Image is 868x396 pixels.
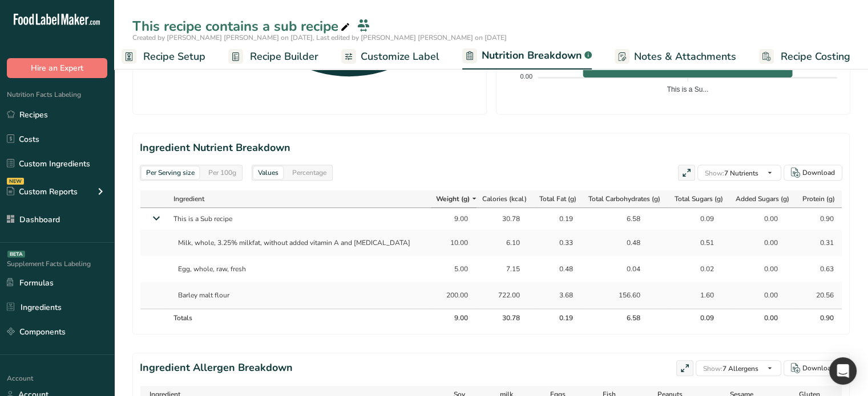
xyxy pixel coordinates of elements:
[122,44,205,70] a: Recipe Setup
[520,72,532,79] tspan: 0.00
[829,357,857,385] div: Open Intercom Messenger
[805,290,834,300] div: 20.56
[7,186,78,198] div: Custom Reports
[482,48,582,63] span: Nutrition Breakdown
[341,44,439,70] a: Customize Label
[462,43,592,70] a: Nutrition Breakdown
[685,290,714,300] div: 1.60
[802,194,835,204] span: Protein (g)
[805,264,834,274] div: 0.63
[253,166,283,179] div: Values
[749,264,778,274] div: 0.00
[667,85,709,93] tspan: This is a Su...
[749,313,778,323] div: 0.00
[674,194,722,204] span: Total Sugars (g)
[544,313,573,323] div: 0.19
[173,194,204,204] span: Ingredient
[491,238,520,248] div: 6.10
[173,285,426,305] div: Barley malt flour
[142,166,199,179] div: Per Serving size
[685,238,714,248] div: 0.51
[615,44,736,70] a: Notes & Attachments
[759,44,850,70] a: Recipe Costing
[588,194,660,204] span: Total Carbohydrates (g)
[685,214,714,224] div: 0.09
[482,194,526,204] span: Calories (kcal)
[250,49,318,64] span: Recipe Builder
[439,238,468,248] div: 10.00
[173,259,426,279] div: Egg, whole, raw, fresh
[685,264,714,274] div: 0.02
[612,214,640,224] div: 6.58
[544,238,573,248] div: 0.33
[7,58,107,78] button: Hire an Expert
[705,169,724,178] span: Show:
[539,194,576,204] span: Total Fat (g)
[696,360,781,376] button: Show:7 Allergens
[805,313,834,323] div: 0.90
[439,313,468,323] div: 9.00
[491,290,520,300] div: 722.00
[491,214,520,224] div: 30.78
[361,49,439,64] span: Customize Label
[7,178,24,185] div: NEW
[491,313,520,323] div: 30.78
[802,168,835,178] div: Download
[228,44,318,70] a: Recipe Builder
[140,360,293,376] h2: Ingredient Allergen Breakdown
[439,290,468,300] div: 200.00
[703,364,722,373] span: Show:
[784,360,842,376] button: Download
[749,238,778,248] div: 0.00
[491,264,520,274] div: 7.15
[168,308,431,326] th: Totals
[168,208,431,230] td: This is a Sub recipe
[612,313,640,323] div: 6.58
[204,166,241,179] div: Per 100g
[784,165,842,181] button: Download
[705,169,758,178] span: 7 Nutrients
[439,264,468,274] div: 5.00
[612,238,640,248] div: 0.48
[697,165,781,181] button: Show:7 Nutrients
[436,194,470,204] span: Weight (g)
[612,290,640,300] div: 156.60
[173,233,426,252] div: Milk, whole, 3.25% milkfat, without added vitamin A and [MEDICAL_DATA]
[132,33,507,42] span: Created by [PERSON_NAME] [PERSON_NAME] on [DATE], Last edited by [PERSON_NAME] [PERSON_NAME] on [...
[7,251,25,258] div: BETA
[288,166,331,179] div: Percentage
[781,49,850,64] span: Recipe Costing
[749,214,778,224] div: 0.00
[749,290,778,300] div: 0.00
[544,290,573,300] div: 3.68
[439,214,468,224] div: 9.00
[703,364,758,373] span: 7 Allergens
[132,16,352,36] div: This recipe contains a sub recipe
[736,194,789,204] span: Added Sugars (g)
[805,238,834,248] div: 0.31
[143,49,205,64] span: Recipe Setup
[634,49,736,64] span: Notes & Attachments
[544,214,573,224] div: 0.19
[612,264,640,274] div: 0.04
[805,214,834,224] div: 0.90
[685,313,714,323] div: 0.09
[544,264,573,274] div: 0.48
[140,140,842,156] h2: Ingredient Nutrient Breakdown
[802,363,835,373] div: Download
